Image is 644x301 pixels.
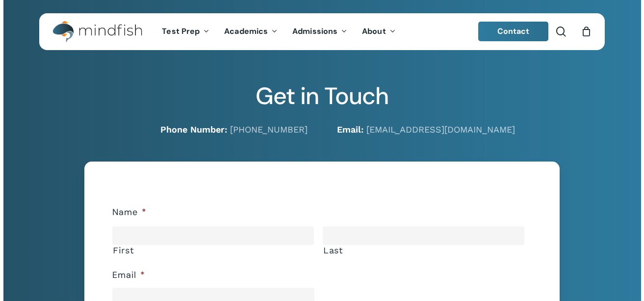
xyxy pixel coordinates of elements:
nav: Main Menu [155,13,403,50]
label: Name [112,207,147,218]
span: Test Prep [162,26,200,36]
a: Academics [217,27,285,36]
a: About [355,27,403,36]
span: Admissions [292,26,337,36]
a: Admissions [285,27,355,36]
header: Main Menu [39,13,605,50]
a: [PHONE_NUMBER] [230,124,308,135]
a: Cart [581,26,592,37]
span: Contact [497,26,530,36]
span: About [362,26,386,36]
a: Contact [478,22,549,41]
span: Academics [224,26,268,36]
label: First [113,246,314,255]
label: Last [323,246,524,255]
h2: Get in Touch [39,82,605,110]
label: Email [112,270,145,281]
a: Test Prep [155,27,217,36]
a: [EMAIL_ADDRESS][DOMAIN_NAME] [366,124,515,135]
strong: Email: [337,124,363,135]
strong: Phone Number: [160,124,227,135]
